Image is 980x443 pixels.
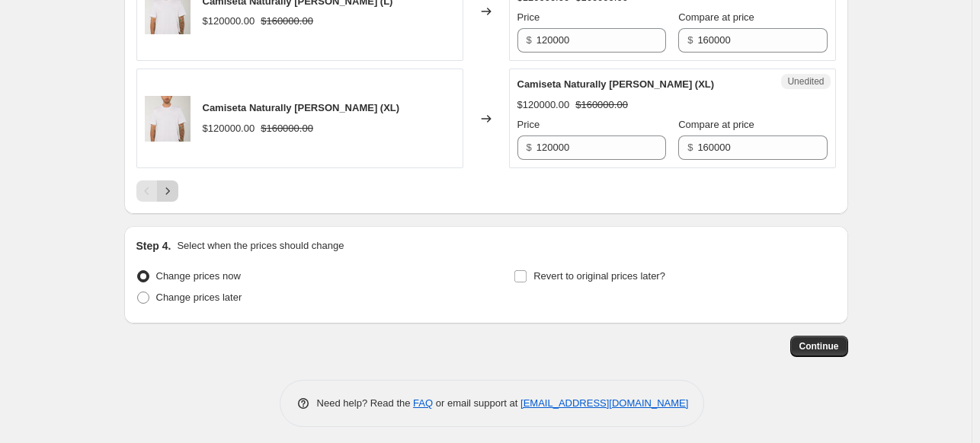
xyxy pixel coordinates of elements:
span: Revert to original prices later? [533,270,665,282]
span: Need help? Read the [317,397,414,409]
a: [EMAIL_ADDRESS][DOMAIN_NAME] [520,397,688,409]
span: Continue [799,340,839,352]
span: or email support at [433,397,520,409]
nav: Pagination [136,180,178,202]
strike: $160000.00 [261,121,313,136]
span: Price [517,119,540,130]
span: $ [687,142,693,153]
span: Unedited [787,75,824,88]
span: Camiseta Naturally [PERSON_NAME] (XL) [517,78,715,90]
div: $120000.00 [517,97,570,113]
span: Change prices later [156,292,242,303]
span: $ [527,34,532,46]
span: Compare at price [678,119,754,130]
div: $120000.00 [203,14,255,29]
h2: Step 4. [136,238,171,253]
p: Select when the prices should change [177,238,344,253]
div: $120000.00 [203,121,255,136]
span: Price [517,11,540,23]
span: Camiseta Naturally [PERSON_NAME] (XL) [203,102,400,113]
span: $ [687,34,693,46]
button: Continue [790,336,848,357]
strike: $160000.00 [575,97,628,113]
span: Change prices now [156,270,241,282]
img: Black21ECOM_776_80x.jpg [145,96,191,142]
button: Next [157,180,178,202]
a: FAQ [413,397,433,409]
strike: $160000.00 [261,14,313,29]
span: Compare at price [678,11,754,23]
span: $ [527,142,532,153]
